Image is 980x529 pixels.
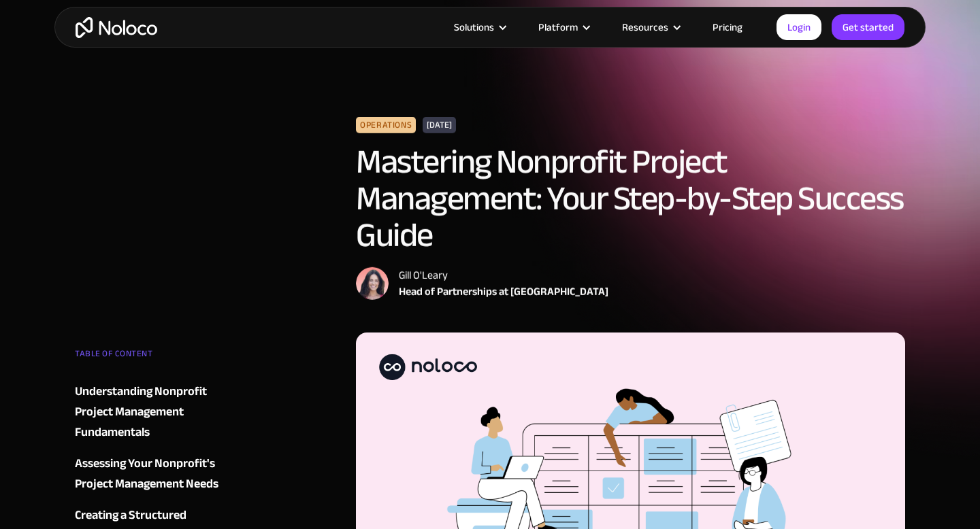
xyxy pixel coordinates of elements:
[75,381,240,443] a: Understanding Nonprofit Project Management Fundamentals
[777,14,821,40] a: Login
[622,18,668,36] div: Resources
[75,454,240,494] a: Assessing Your Nonprofit's Project Management Needs
[605,18,696,36] div: Resources
[437,18,521,36] div: Solutions
[423,117,457,133] div: [DATE]
[454,18,494,36] div: Solutions
[356,117,416,133] div: Operations
[399,284,608,300] div: Head of Partnerships at [GEOGRAPHIC_DATA]
[76,17,157,38] a: home
[696,18,759,36] a: Pricing
[399,267,608,284] div: Gill O'Leary
[75,343,240,371] div: TABLE OF CONTENT
[832,14,904,40] a: Get started
[538,18,578,36] div: Platform
[521,18,605,36] div: Platform
[356,143,905,254] h1: Mastering Nonprofit Project Management: Your Step-by-Step Success Guide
